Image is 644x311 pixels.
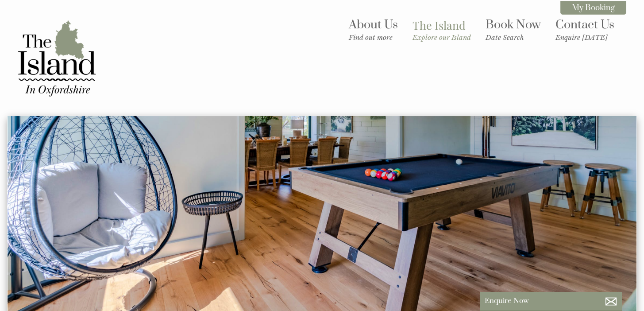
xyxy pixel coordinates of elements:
small: Explore our Island [413,33,471,42]
p: Enquire Now [485,296,617,306]
a: Contact UsEnquire [DATE] [555,17,614,42]
img: The Island in Oxfordshire [12,14,101,102]
small: Enquire [DATE] [555,33,614,42]
a: The IslandExplore our Island [413,18,471,42]
small: Date Search [486,33,541,42]
a: My Booking [560,1,626,15]
small: Find out more [349,33,398,42]
a: Book NowDate Search [486,17,541,42]
a: About UsFind out more [349,17,398,42]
